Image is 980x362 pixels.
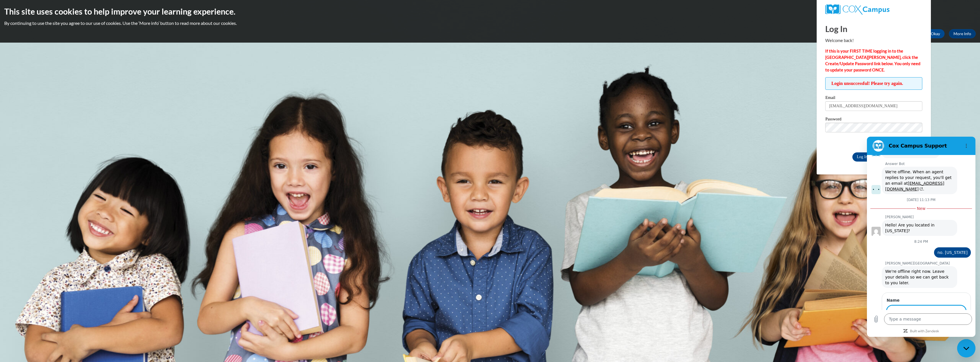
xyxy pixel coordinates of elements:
[4,20,976,26] p: By continuing to use the site you agree to our use of cookies. Use the ‘More info’ button to read...
[825,4,889,15] img: COX Campus
[825,4,922,15] a: COX Campus
[825,117,922,123] label: Password
[825,49,920,72] strong: If this is your FIRST TIME logging in to the [GEOGRAPHIC_DATA][PERSON_NAME], click the Create/Upd...
[867,137,975,337] iframe: Messaging window
[4,6,976,17] h2: This site uses cookies to help improve your learning experience.
[825,96,922,101] label: Email
[949,29,976,38] a: More Info
[825,77,922,90] span: Login unsuccessful! Please try again.
[825,23,922,35] h1: Log In
[926,29,945,38] button: Okay
[852,152,872,162] input: Log In
[825,37,922,44] p: Welcome back!
[957,339,975,357] iframe: Button to launch messaging window, conversation in progress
